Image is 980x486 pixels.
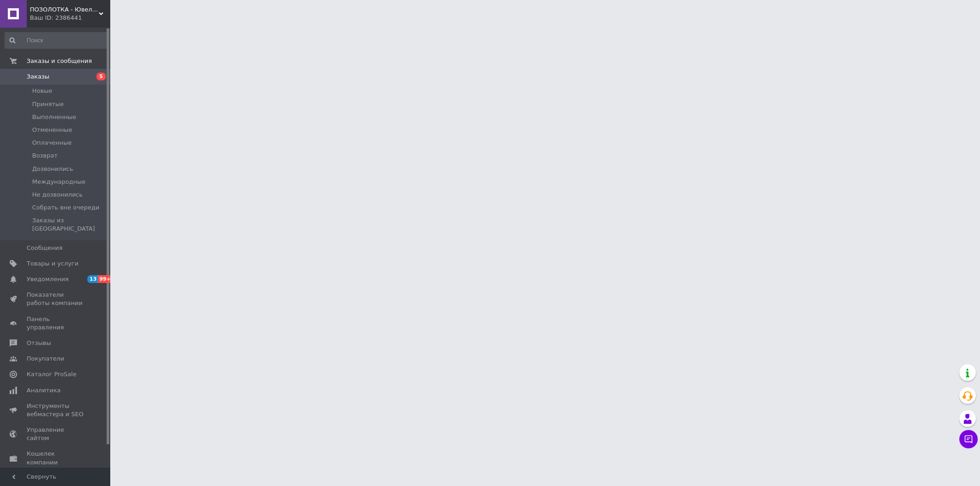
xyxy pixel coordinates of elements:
button: Чат с покупателем [959,430,978,448]
span: Дозвонились [32,165,73,173]
span: Сообщения [27,244,62,252]
span: Отмененные [32,126,72,134]
span: 99+ [98,275,113,283]
span: Отзывы [27,339,51,347]
span: Аналитика [27,386,61,395]
span: Уведомления [27,275,68,283]
span: Инструменты вебмастера и SEO [27,402,85,418]
span: Показатели работы компании [27,291,85,307]
span: 13 [87,275,98,283]
span: Собрать вне очереди [32,203,99,212]
div: Ваш ID: 2386441 [30,14,110,22]
span: ПОЗОЛОТКА - Ювелирная бижутерия Xuping (Ксюпинг) оптом [30,6,99,14]
span: Оплаченные [32,139,72,147]
span: Управление сайтом [27,426,85,442]
span: Не дозвонились [32,191,83,199]
span: Каталог ProSale [27,370,76,379]
input: Поиск [5,32,108,49]
span: Новые [32,87,52,95]
span: Возврат [32,152,57,160]
span: Кошелек компании [27,450,85,466]
span: 5 [96,73,106,80]
span: Заказы из [GEOGRAPHIC_DATA] [32,216,108,233]
span: Заказы [27,73,49,81]
span: Принятые [32,100,64,108]
span: Международные [32,178,85,186]
span: Панель управления [27,315,85,332]
span: Покупатели [27,355,64,363]
span: Выполненные [32,113,76,121]
span: Заказы и сообщения [27,57,92,65]
span: Товары и услуги [27,260,79,268]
